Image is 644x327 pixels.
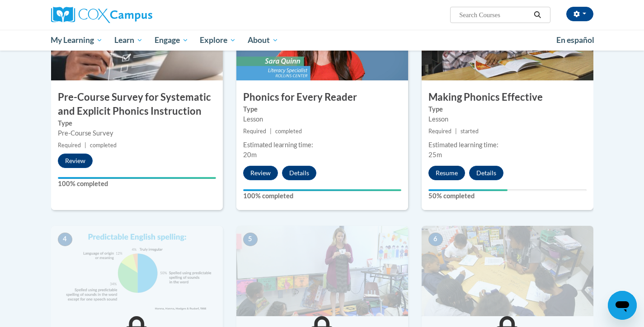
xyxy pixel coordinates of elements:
[58,118,216,128] label: Type
[428,151,442,159] span: 25m
[428,191,587,201] label: 50% completed
[45,30,109,51] a: My Learning
[58,154,93,168] button: Review
[428,233,443,246] span: 6
[58,179,216,189] label: 100% completed
[108,30,149,51] a: Learn
[458,9,531,20] input: Search Courses
[243,191,401,201] label: 100% completed
[58,177,216,179] div: Your progress
[58,233,72,246] span: 4
[155,35,188,46] span: Engage
[149,30,194,51] a: Engage
[428,166,465,180] button: Resume
[243,189,401,191] div: Your progress
[469,166,503,180] button: Details
[51,7,152,23] img: Cox Campus
[608,291,637,320] iframe: Button to launch messaging window
[90,142,117,149] span: completed
[550,31,600,50] a: En español
[531,9,544,20] button: Search
[428,114,587,124] div: Lesson
[200,35,236,46] span: Explore
[236,226,408,316] img: Course Image
[270,128,272,135] span: |
[194,30,242,51] a: Explore
[428,189,508,191] div: Your progress
[51,90,223,118] h3: Pre-Course Survey for Systematic and Explicit Phonics Instruction
[275,128,302,135] span: completed
[455,128,457,135] span: |
[428,140,587,150] div: Estimated learning time:
[566,7,593,21] button: Account Settings
[243,128,266,135] span: Required
[85,142,86,149] span: |
[422,226,593,316] img: Course Image
[248,35,278,46] span: About
[242,30,284,51] a: About
[51,35,103,46] span: My Learning
[243,140,401,150] div: Estimated learning time:
[428,104,587,114] label: Type
[243,104,401,114] label: Type
[422,90,593,104] h3: Making Phonics Effective
[556,35,594,45] span: En español
[282,166,316,180] button: Details
[51,226,223,316] img: Course Image
[58,128,216,138] div: Pre-Course Survey
[461,128,479,135] span: started
[243,151,257,159] span: 20m
[243,233,258,246] span: 5
[428,128,451,135] span: Required
[51,7,223,23] a: Cox Campus
[114,35,143,46] span: Learn
[38,30,607,51] div: Main menu
[243,114,401,124] div: Lesson
[236,90,408,104] h3: Phonics for Every Reader
[58,142,81,149] span: Required
[243,166,278,180] button: Review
